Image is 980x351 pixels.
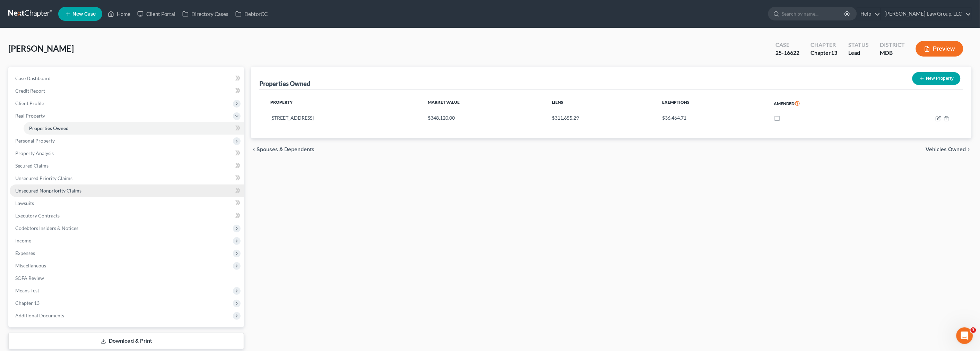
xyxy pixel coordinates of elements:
[29,125,69,131] span: Properties Owned
[179,8,232,20] a: Directory Cases
[10,197,244,209] a: Lawsuits
[881,8,971,20] a: [PERSON_NAME] Law Group, LLC
[782,7,845,20] input: Search by name...
[926,147,972,152] button: Vehicles Owned chevron_right
[15,75,51,81] span: Case Dashboard
[232,8,271,20] a: DebtorCC
[15,275,44,281] span: SOFA Review
[966,147,972,152] i: chevron_right
[810,49,837,57] div: Chapter
[10,172,244,185] a: Unsecured Priority Claims
[15,100,44,106] span: Client Profile
[251,147,314,152] button: chevron_left Spouses & Dependents
[15,313,64,318] span: Additional Documents
[657,111,768,125] td: $36,464.71
[848,41,869,49] div: Status
[880,41,905,49] div: District
[257,147,314,152] span: Spouses & Dependents
[831,49,837,56] span: 13
[15,175,72,181] span: Unsecured Priority Claims
[8,43,74,53] span: [PERSON_NAME]
[8,333,244,349] a: Download & Print
[15,213,60,219] span: Executory Contracts
[15,188,81,194] span: Unsecured Nonpriority Claims
[15,138,55,144] span: Personal Property
[848,49,869,57] div: Lead
[422,95,547,111] th: Market Value
[72,11,96,17] span: New Case
[10,85,244,97] a: Credit Report
[15,88,45,94] span: Credit Report
[857,8,881,20] a: Help
[15,300,40,306] span: Chapter 13
[15,163,49,169] span: Secured Claims
[259,79,310,88] div: Properties Owned
[422,111,547,125] td: $348,120.00
[15,150,54,156] span: Property Analysis
[15,113,45,119] span: Real Property
[10,209,244,222] a: Executory Contracts
[956,327,973,344] iframe: Intercom live chat
[15,263,46,268] span: Miscellaneous
[10,272,244,284] a: SOFA Review
[775,41,799,49] div: Case
[880,49,905,57] div: MDB
[265,111,422,125] td: [STREET_ADDRESS]
[768,95,877,111] th: Amended
[971,327,976,333] span: 3
[251,147,257,152] i: chevron_left
[134,8,179,20] a: Client Portal
[775,49,799,57] div: 25-16622
[10,147,244,160] a: Property Analysis
[15,238,31,243] span: Income
[657,95,768,111] th: Exemptions
[916,41,963,57] button: Preview
[15,200,34,206] span: Lawsuits
[104,8,134,20] a: Home
[10,185,244,197] a: Unsecured Nonpriority Claims
[265,95,422,111] th: Property
[547,95,657,111] th: Liens
[15,225,78,231] span: Codebtors Insiders & Notices
[926,147,966,152] span: Vehicles Owned
[10,160,244,172] a: Secured Claims
[15,288,39,293] span: Means Test
[10,72,244,85] a: Case Dashboard
[810,41,837,49] div: Chapter
[547,111,657,125] td: $311,655.29
[24,122,244,135] a: Properties Owned
[15,250,35,256] span: Expenses
[912,72,961,85] button: New Property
